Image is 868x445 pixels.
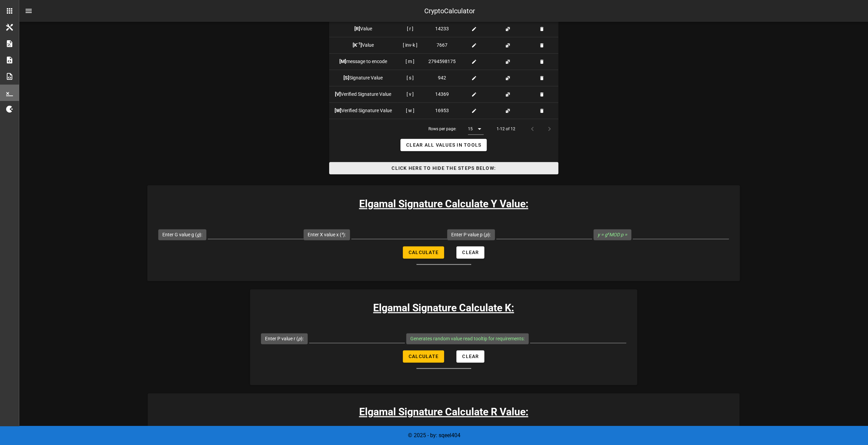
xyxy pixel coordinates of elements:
[335,91,341,97] b: [V]
[400,139,487,151] button: Clear all Values in Tools
[147,196,740,211] h3: Elgamal Signature Calculate Y Value:
[428,58,456,65] span: 2794598175
[343,75,349,80] b: [S]
[497,126,515,132] div: 1-12 of 12
[353,42,374,48] span: Value
[397,53,423,70] td: [ m ]
[343,75,383,80] span: Signature Value
[335,165,553,171] span: Click HERE to Hide the Steps Below:
[408,432,460,439] span: © 2025 - by: sqeel404
[410,335,525,342] label: Generates random value read tooltip for requirements:
[335,91,391,97] span: Verified Signature Value
[462,354,479,359] span: Clear
[428,119,484,139] div: Rows per page:
[462,250,479,255] span: Clear
[435,91,449,98] span: 14369
[397,37,423,53] td: [ inv-k ]
[397,20,423,37] td: [ r ]
[339,59,387,64] span: message to encode
[265,335,304,342] label: Enter P value r ( ):
[468,126,473,132] div: 15
[397,86,423,102] td: [ v ]
[197,232,200,237] i: g
[451,231,491,238] label: Enter P value p ( ):
[335,108,392,113] span: Verified Signature Value
[353,42,362,48] b: [K ]
[607,231,609,236] sup: x
[438,74,446,81] span: 942
[250,300,637,315] h3: Elgamal Signature Calculate K:
[403,246,444,258] button: Calculate
[598,232,627,237] i: y = g MOD p =
[437,42,447,49] span: 7667
[329,162,558,174] button: Click HERE to Hide the Steps Below:
[406,142,481,148] span: Clear all Values in Tools
[339,59,346,64] b: [M]
[298,336,301,341] i: p
[162,231,202,238] label: Enter G value g ( ):
[397,70,423,86] td: [ s ]
[408,250,439,255] span: Calculate
[148,404,739,419] h3: Elgamal Signature Calculate R Value:
[335,108,341,113] b: [W]
[341,231,343,236] sup: x
[456,350,484,362] button: Clear
[424,6,475,16] div: CryptoCalculator
[354,26,360,31] b: [R]
[397,102,423,119] td: [ w ]
[308,231,346,238] label: Enter X value x ( ):
[468,123,484,134] div: 15Rows per page:
[435,25,449,32] span: 14233
[357,41,361,46] sup: -1
[435,107,449,114] span: 16953
[20,3,37,19] button: nav-menu-toggle
[456,246,484,258] button: Clear
[354,26,372,31] span: Value
[408,354,439,359] span: Calculate
[403,350,444,362] button: Calculate
[485,232,488,237] i: p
